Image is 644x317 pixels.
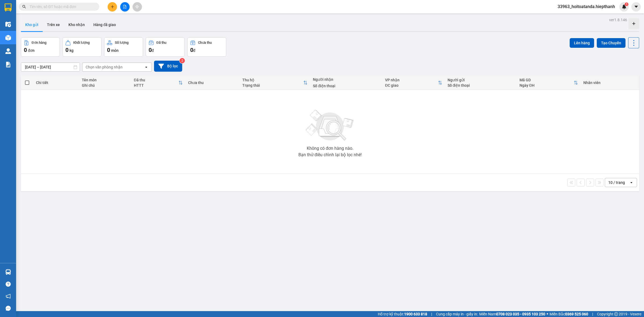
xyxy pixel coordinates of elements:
[242,78,303,82] div: Thu hộ
[73,41,90,45] div: Khối lượng
[180,58,185,63] sup: 2
[6,294,11,299] span: notification
[82,78,129,82] div: Tên món
[303,107,357,144] img: svg+xml;base64,PHN2ZyBjbGFzcz0ibGlzdC1wbHVnX19zdmciIHhtbG5zPSJodHRwOi8vd3d3LnczLm9yZy8yMDAwL3N2Zy...
[133,2,142,12] button: aim
[111,48,119,53] span: món
[6,306,11,311] span: message
[313,84,379,88] div: Số điện thoại
[108,2,117,12] button: plus
[6,282,11,287] span: question-circle
[479,311,545,317] span: Miền Nam
[382,76,445,90] th: Toggle SortBy
[69,48,74,53] span: kg
[298,153,362,157] div: Bạn thử điều chỉnh lại bộ lọc nhé!
[21,18,43,31] button: Kho gửi
[152,48,154,53] span: đ
[43,18,64,31] button: Trên xe
[65,47,68,53] span: 0
[519,83,574,88] div: Ngày ĐH
[36,81,76,85] div: Chi tiết
[614,312,618,316] span: copyright
[448,78,514,82] div: Người gửi
[89,18,120,31] button: Hàng đã giao
[625,2,628,6] sup: 1
[634,4,639,9] span: caret-down
[517,76,581,90] th: Toggle SortBy
[592,311,593,317] span: |
[21,63,80,71] input: Select a date range.
[82,83,129,88] div: Ghi chú
[5,62,11,67] img: solution-icon
[64,18,89,31] button: Kho nhận
[115,41,129,45] div: Số lượng
[120,2,130,12] button: file-add
[193,48,195,53] span: đ
[134,78,178,82] div: Đã thu
[307,146,353,151] div: Không có đơn hàng nào.
[123,5,127,9] span: file-add
[135,5,139,9] span: aim
[385,83,438,88] div: ĐC giao
[240,76,310,90] th: Toggle SortBy
[431,311,432,317] span: |
[631,2,641,12] button: caret-down
[242,83,303,88] div: Trạng thái
[188,81,237,85] div: Chưa thu
[21,37,60,57] button: Đơn hàng0đơn
[5,21,11,27] img: warehouse-icon
[149,47,152,53] span: 0
[583,81,636,85] div: Nhân viên
[629,180,634,185] svg: open
[625,2,627,6] span: 1
[86,64,123,70] div: Chọn văn phòng nhận
[597,38,625,48] button: Tạo Chuyến
[622,4,627,9] img: icon-new-feature
[22,5,26,9] span: search
[608,180,625,185] div: 10 / trang
[134,83,178,88] div: HTTT
[5,269,11,275] img: warehouse-icon
[144,65,148,69] svg: open
[436,311,478,317] span: Cung cấp máy in - giấy in:
[553,3,619,10] span: 33963_hoitoatanda.hiepthanh
[550,311,588,317] span: Miền Bắc
[628,18,639,29] div: Tạo kho hàng mới
[198,41,212,45] div: Chưa thu
[104,37,143,57] button: Số lượng0món
[313,77,379,82] div: Người nhận
[448,83,514,88] div: Số điện thoại
[32,41,46,45] div: Đơn hàng
[5,3,12,12] img: logo-vxr
[154,61,182,72] button: Bộ lọc
[131,76,185,90] th: Toggle SortBy
[28,48,35,53] span: đơn
[30,4,93,10] input: Tìm tên, số ĐT hoặc mã đơn
[146,37,185,57] button: Đã thu0đ
[565,312,588,316] strong: 0369 525 060
[609,17,627,23] div: ver 1.8.146
[156,41,166,45] div: Đã thu
[385,78,438,82] div: VP nhận
[24,47,27,53] span: 0
[190,47,193,53] span: 0
[496,312,545,316] strong: 0708 023 035 - 0935 103 250
[570,38,594,48] button: Lên hàng
[107,47,110,53] span: 0
[5,48,11,54] img: warehouse-icon
[63,37,101,57] button: Khối lượng0kg
[547,313,548,315] span: ⚪️
[5,35,11,41] img: warehouse-icon
[187,37,226,57] button: Chưa thu0đ
[378,311,427,317] span: Hỗ trợ kỹ thuật:
[111,5,114,9] span: plus
[519,78,574,82] div: Mã GD
[404,312,427,316] strong: 1900 633 818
